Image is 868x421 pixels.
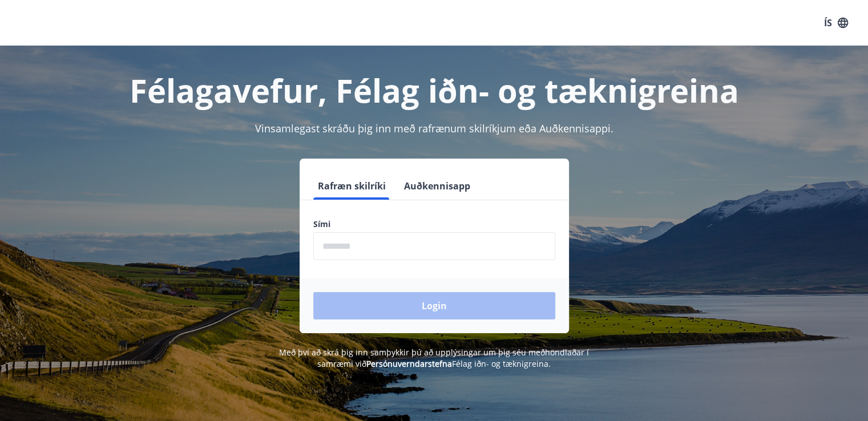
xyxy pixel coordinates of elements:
[313,218,555,230] label: Sími
[37,68,831,112] h1: Félagavefur, Félag iðn- og tæknigreina
[399,172,475,200] button: Auðkennisapp
[255,122,613,135] span: Vinsamlegast skráðu þig inn með rafrænum skilríkjum eða Auðkennisappi.
[818,13,854,33] button: ÍS
[313,172,390,200] button: Rafræn skilríki
[279,347,589,369] span: Með því að skrá þig inn samþykkir þú að upplýsingar um þig séu meðhöndlaðar í samræmi við Félag i...
[366,358,452,369] a: Persónuverndarstefna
